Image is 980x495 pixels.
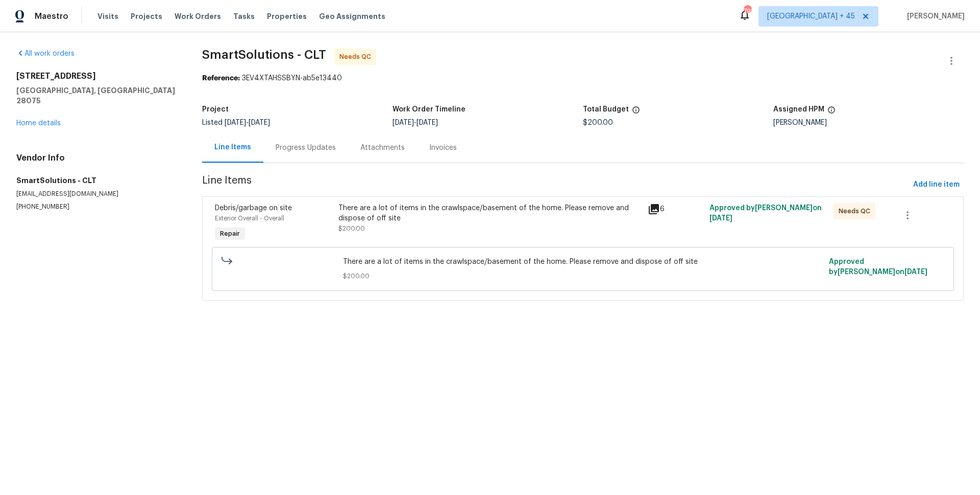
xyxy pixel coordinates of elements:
span: Visits [97,11,118,21]
span: There are a lot of items in the crawlspace/basement of the home. Please remove and dispose of off... [343,257,823,267]
span: Listed [202,119,270,126]
span: Needs QC [839,206,874,216]
span: Geo Assignments [319,11,385,21]
div: 6 [648,203,703,215]
span: The total cost of line items that have been proposed by Opendoor. This sum includes line items th... [632,106,640,119]
span: $200.00 [343,271,823,281]
span: - [225,119,270,126]
span: Properties [267,11,307,21]
div: Progress Updates [276,143,336,153]
p: [EMAIL_ADDRESS][DOMAIN_NAME] [16,190,178,198]
span: The hpm assigned to this work order. [827,106,836,119]
span: Projects [131,11,162,21]
span: [DATE] [225,119,246,126]
div: Line Items [214,142,251,152]
span: Tasks [233,13,255,20]
span: Add line item [913,178,960,191]
h5: Work Order Timeline [393,106,465,113]
span: $200.00 [583,119,613,126]
span: - [393,119,438,126]
span: [DATE] [416,119,438,126]
span: Debris/garbage on site [215,205,292,212]
div: [PERSON_NAME] [773,119,964,126]
span: Approved by [PERSON_NAME] on [709,205,822,222]
span: Approved by [PERSON_NAME] on [829,258,927,276]
h5: SmartSolutions - CLT [16,175,178,186]
a: All work orders [16,50,75,57]
span: Line Items [202,175,909,194]
h5: Assigned HPM [773,106,824,113]
h2: [STREET_ADDRESS] [16,71,178,81]
div: 798 [744,6,751,16]
span: SmartSolutions - CLT [202,49,326,61]
span: [DATE] [904,268,927,276]
span: [DATE] [393,119,414,126]
h5: [GEOGRAPHIC_DATA], [GEOGRAPHIC_DATA] 28075 [16,85,178,106]
span: [DATE] [249,119,270,126]
span: $200.00 [338,226,365,232]
span: Maestro [35,11,68,21]
div: Attachments [360,143,405,153]
span: Exterior Overall - Overall [215,215,284,221]
div: There are a lot of items in the crawlspace/basement of the home. Please remove and dispose of off... [338,203,642,223]
div: 3EV4XTAHSSBYN-ab5e13440 [202,73,964,83]
h5: Total Budget [583,106,629,113]
h5: Project [202,106,229,113]
span: [DATE] [709,215,732,222]
span: [GEOGRAPHIC_DATA] + 45 [767,11,855,21]
span: Repair [216,229,244,239]
b: Reference: [202,75,240,82]
div: Invoices [429,143,457,153]
span: Needs QC [339,52,375,62]
button: Add line item [909,175,964,194]
span: [PERSON_NAME] [903,11,965,21]
p: [PHONE_NUMBER] [16,202,178,211]
h4: Vendor Info [16,153,178,163]
span: Work Orders [175,11,221,21]
a: Home details [16,120,61,127]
